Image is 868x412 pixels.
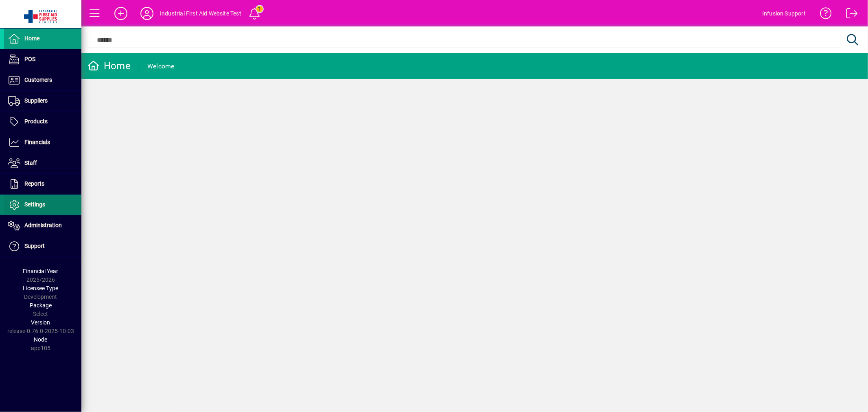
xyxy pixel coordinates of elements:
[4,91,81,111] a: Suppliers
[4,153,81,173] a: Staff
[23,268,59,274] span: Financial Year
[87,59,131,72] div: Home
[4,236,81,256] a: Support
[24,180,44,187] span: Reports
[24,35,39,42] span: Home
[4,112,81,132] a: Products
[4,132,81,153] a: Financials
[840,2,858,28] a: Logout
[4,49,81,70] a: POS
[34,336,48,343] span: Node
[814,2,832,28] a: Knowledge Base
[24,243,45,249] span: Support
[24,160,37,166] span: Staff
[108,6,134,21] button: Add
[24,222,62,228] span: Administration
[30,302,52,309] span: Package
[24,139,50,145] span: Financials
[147,60,175,73] div: Welcome
[24,201,45,208] span: Settings
[4,174,81,194] a: Reports
[4,70,81,90] a: Customers
[23,285,59,291] span: Licensee Type
[24,77,52,83] span: Customers
[24,56,35,62] span: POS
[134,6,160,21] button: Profile
[762,7,806,20] div: Infusion Support
[24,97,48,104] span: Suppliers
[31,319,50,326] span: Version
[24,118,48,125] span: Products
[160,7,241,20] div: Industrial First Aid Website Test
[4,195,81,215] a: Settings
[4,215,81,236] a: Administration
